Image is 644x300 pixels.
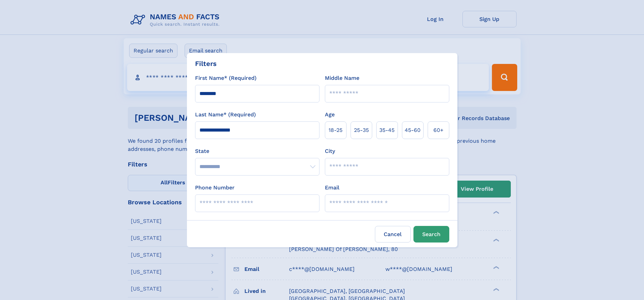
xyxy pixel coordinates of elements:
label: First Name* (Required) [195,74,257,82]
button: Search [413,226,449,243]
label: Phone Number [195,184,235,192]
label: City [325,147,335,155]
div: Filters [195,59,217,69]
span: 18‑25 [329,126,342,134]
label: Email [325,184,339,192]
label: Age [325,111,335,119]
span: 45‑60 [405,126,421,134]
label: Last Name* (Required) [195,111,256,119]
label: Cancel [375,226,411,243]
span: 60+ [433,126,444,134]
label: Middle Name [325,74,359,82]
span: 25‑35 [354,126,369,134]
span: 35‑45 [379,126,395,134]
label: State [195,147,319,155]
